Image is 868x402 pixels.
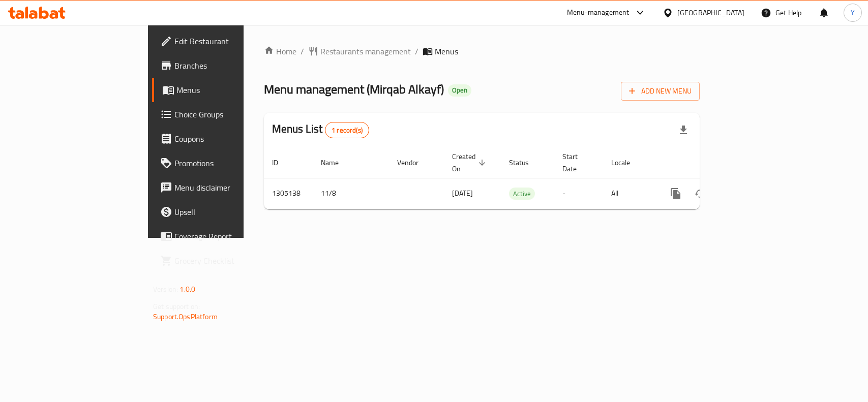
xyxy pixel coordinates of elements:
[313,178,389,209] td: 11/8
[264,147,769,209] table: enhanced table
[152,53,293,78] a: Branches
[308,45,411,57] a: Restaurants management
[554,178,603,209] td: -
[152,200,293,224] a: Upsell
[152,29,293,53] a: Edit Restaurant
[452,150,489,175] span: Created On
[629,85,692,98] span: Add New Menu
[174,181,285,194] span: Menu disclaimer
[452,187,473,200] span: [DATE]
[272,121,369,138] h2: Menus List
[264,78,444,101] span: Menu management ( Mirqab Alkayf )
[174,108,285,120] span: Choice Groups
[851,7,855,18] span: Y
[509,157,542,169] span: Status
[603,178,655,209] td: All
[567,7,630,19] div: Menu-management
[152,127,293,151] a: Coupons
[152,175,293,200] a: Menu disclaimer
[153,300,200,313] span: Get support on:
[435,45,458,57] span: Menus
[688,181,712,206] button: Change Status
[509,188,535,200] div: Active
[179,283,195,296] span: 1.0.0
[664,181,688,206] button: more
[174,230,285,242] span: Coverage Report
[397,157,432,169] span: Vendor
[152,224,293,249] a: Coverage Report
[152,151,293,175] a: Promotions
[174,255,285,267] span: Grocery Checklist
[152,249,293,273] a: Grocery Checklist
[272,157,291,169] span: ID
[301,45,304,57] li: /
[655,147,769,178] th: Actions
[320,45,411,57] span: Restaurants management
[677,7,744,18] div: [GEOGRAPHIC_DATA]
[174,35,285,47] span: Edit Restaurant
[611,157,643,169] span: Locale
[153,283,178,296] span: Version:
[621,82,700,101] button: Add New Menu
[152,102,293,127] a: Choice Groups
[174,59,285,72] span: Branches
[509,188,535,200] span: Active
[325,122,369,138] div: Total records count
[176,84,285,96] span: Menus
[448,84,471,97] div: Open
[321,157,352,169] span: Name
[264,45,700,57] nav: breadcrumb
[562,150,591,175] span: Start Date
[174,206,285,218] span: Upsell
[415,45,418,57] li: /
[174,133,285,145] span: Coupons
[448,86,471,95] span: Open
[153,310,218,323] a: Support.OpsPlatform
[174,157,285,169] span: Promotions
[325,126,369,135] span: 1 record(s)
[671,118,696,142] div: Export file
[152,78,293,102] a: Menus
